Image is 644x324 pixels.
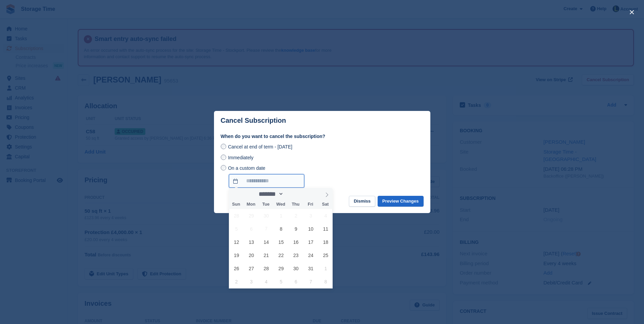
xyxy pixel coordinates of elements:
span: October 16, 2025 [289,235,303,249]
span: On a custom date [228,165,265,171]
span: Cancel at end of term - [DATE] [228,144,292,149]
span: November 6, 2025 [289,275,303,288]
span: October 17, 2025 [304,235,317,249]
span: October 25, 2025 [319,249,332,262]
button: Dismiss [349,196,375,207]
span: October 31, 2025 [304,262,317,275]
span: November 8, 2025 [319,275,332,288]
span: November 1, 2025 [319,262,332,275]
span: October 18, 2025 [319,235,332,249]
span: Immediately [228,155,253,160]
span: October 8, 2025 [275,222,288,235]
span: September 30, 2025 [260,209,273,222]
span: October 5, 2025 [230,222,243,235]
button: close [626,7,637,18]
span: October 1, 2025 [275,209,288,222]
p: Cancel Subscription [221,117,286,124]
span: October 21, 2025 [260,249,273,262]
input: Immediately [221,155,226,160]
span: October 4, 2025 [319,209,332,222]
span: November 5, 2025 [275,275,288,288]
button: Preview Changes [378,196,424,207]
span: October 24, 2025 [304,249,317,262]
span: Tue [258,202,273,207]
input: Cancel at end of term - [DATE] [221,144,226,149]
span: October 11, 2025 [319,222,332,235]
span: Thu [288,202,303,207]
span: October 6, 2025 [245,222,258,235]
span: October 3, 2025 [304,209,317,222]
span: October 7, 2025 [260,222,273,235]
span: October 30, 2025 [289,262,303,275]
select: Month [257,190,284,198]
span: Fri [303,202,318,207]
span: November 7, 2025 [304,275,317,288]
span: October 26, 2025 [230,262,243,275]
span: October 27, 2025 [245,262,258,275]
span: Sun [229,202,244,207]
span: October 9, 2025 [289,222,303,235]
span: October 22, 2025 [275,249,288,262]
span: Mon [243,202,258,207]
span: Wed [273,202,288,207]
span: September 28, 2025 [230,209,243,222]
span: November 3, 2025 [245,275,258,288]
span: November 4, 2025 [260,275,273,288]
span: October 10, 2025 [304,222,317,235]
span: October 28, 2025 [260,262,273,275]
span: October 20, 2025 [245,249,258,262]
input: On a custom date [221,165,226,170]
span: October 13, 2025 [245,235,258,249]
span: September 29, 2025 [245,209,258,222]
span: October 23, 2025 [289,249,303,262]
input: Year [284,190,305,198]
span: October 2, 2025 [289,209,303,222]
span: October 29, 2025 [275,262,288,275]
span: October 14, 2025 [260,235,273,249]
span: October 19, 2025 [230,249,243,262]
span: Sat [318,202,333,207]
label: When do you want to cancel the subscription? [221,133,424,140]
span: October 15, 2025 [275,235,288,249]
input: On a custom date [229,174,304,188]
span: November 2, 2025 [230,275,243,288]
span: October 12, 2025 [230,235,243,249]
